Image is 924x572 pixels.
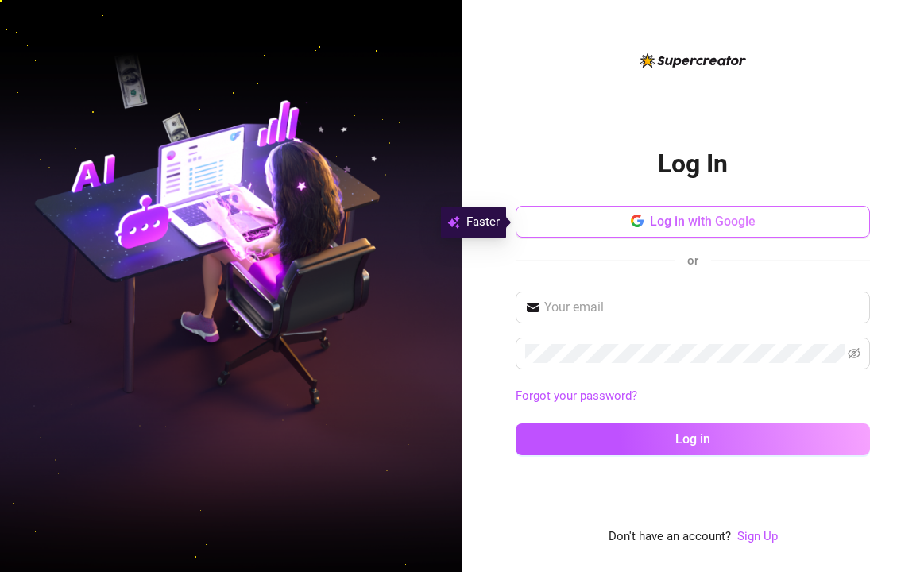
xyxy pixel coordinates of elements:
span: eye-invisible [848,347,860,360]
span: or [687,253,698,268]
a: Sign Up [737,528,778,547]
span: Log in with Google [650,214,756,229]
span: Log in [675,431,710,446]
span: Don't have an account? [609,528,731,547]
button: Log in [516,423,870,455]
a: Sign Up [737,529,778,543]
span: Faster [466,213,500,232]
h2: Log In [658,148,728,180]
button: Log in with Google [516,206,870,238]
img: logo-BBDzfeDw.svg [640,53,746,68]
a: Forgot your password? [516,387,870,406]
input: Your email [544,298,860,317]
a: Forgot your password? [516,388,637,403]
img: svg%3e [447,213,460,232]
